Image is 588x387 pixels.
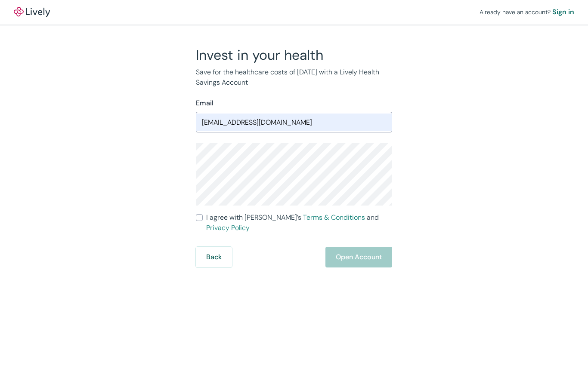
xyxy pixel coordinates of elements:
a: Sign in [552,7,574,17]
a: Privacy Policy [206,223,250,232]
p: Save for the healthcare costs of [DATE] with a Lively Health Savings Account [196,67,392,88]
span: I agree with [PERSON_NAME]’s and [206,212,392,233]
div: Already have an account? [480,7,574,17]
button: Back [196,247,232,267]
label: Email [196,98,214,108]
h2: Invest in your health [196,46,392,64]
a: Terms & Conditions [303,213,365,222]
img: Lively [14,7,50,17]
a: LivelyLively [14,7,50,17]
